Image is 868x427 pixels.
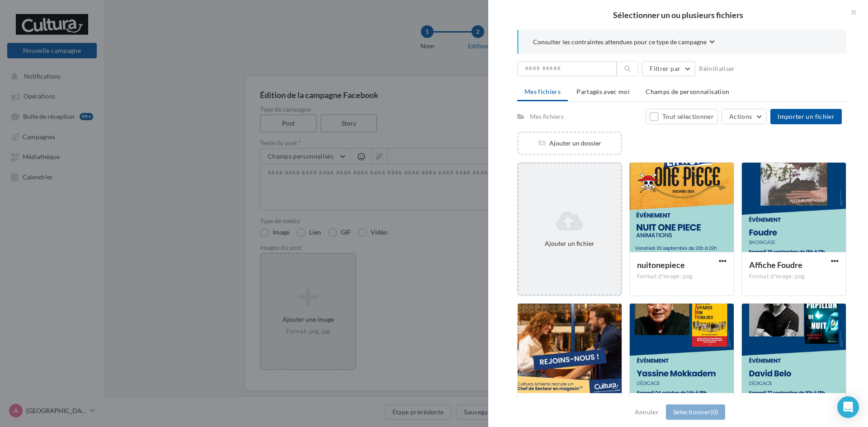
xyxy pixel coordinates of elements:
[642,61,695,76] button: Filtrer par
[576,88,630,95] span: Partagés avec moi
[524,88,561,95] span: Mes fichiers
[533,38,707,47] span: Consulter les contraintes attendues pour ce type de campagne
[837,396,859,418] div: Open Intercom Messenger
[503,11,854,19] h2: Sélectionner un ou plusieurs fichiers
[533,37,715,48] button: Consulter les contraintes attendues pour ce type de campagne
[749,272,839,281] div: Format d'image: png
[770,109,842,124] button: Importer un fichier
[530,112,564,121] div: Mes fichiers
[729,113,752,120] span: Actions
[710,408,718,416] span: (0)
[522,239,617,248] div: Ajouter un fichier
[519,139,621,148] div: Ajouter un dossier
[646,109,718,124] button: Tout sélectionner
[631,407,662,418] button: Annuler
[749,260,802,270] span: Affiche Foudre
[778,113,835,120] span: Importer un fichier
[722,109,767,124] button: Actions
[637,272,726,281] div: Format d'image: png
[646,88,729,95] span: Champs de personnalisation
[637,260,685,270] span: nuitonepiece
[666,404,725,420] button: Sélectionner(0)
[695,63,739,74] button: Réinitialiser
